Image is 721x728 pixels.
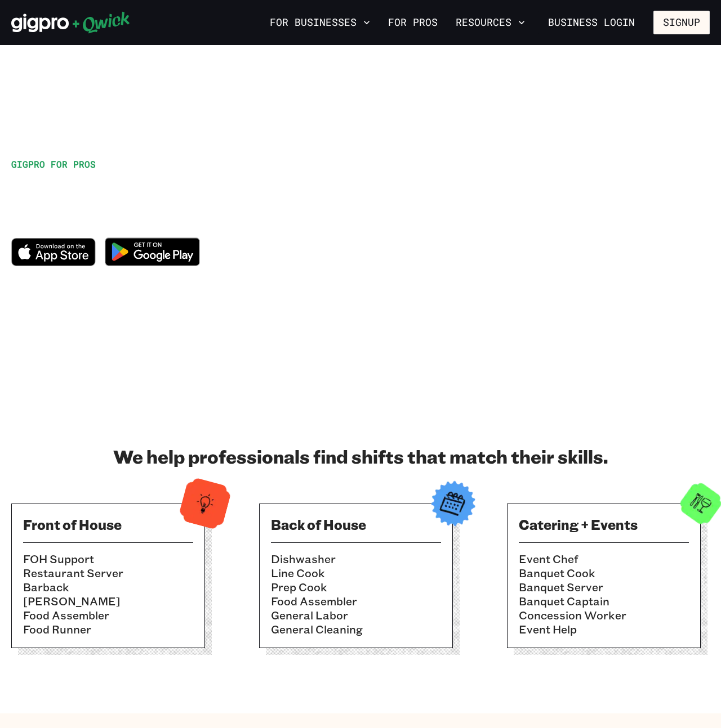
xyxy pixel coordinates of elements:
li: Barback [23,580,193,594]
li: Prep Cook [271,580,441,594]
span: GIGPRO FOR PROS [11,158,96,170]
h3: Front of House [23,515,193,533]
h3: Back of House [271,515,441,533]
h3: Catering + Events [519,515,689,533]
li: FOH Support [23,552,193,566]
li: Banquet Captain [519,594,689,608]
h2: We help professionals find shifts that match their skills. [11,445,710,468]
li: [PERSON_NAME] [23,594,193,608]
a: Business Login [538,11,644,34]
button: For Businesses [265,13,375,32]
li: Concession Worker [519,608,689,622]
li: Line Cook [271,566,441,580]
li: Dishwasher [271,552,441,566]
li: Event Chef [519,552,689,566]
button: Resources [451,13,529,32]
h1: Work when you want, explore new opportunities, and get paid for it! [11,176,430,226]
li: Food Assembler [23,608,193,622]
li: General Cleaning [271,622,441,636]
a: Download on the App Store [11,257,96,268]
li: Banquet Server [519,580,689,594]
li: Restaurant Server [23,566,193,580]
li: Food Runner [23,622,193,636]
li: Food Assembler [271,594,441,608]
li: Banquet Cook [519,566,689,580]
li: General Labor [271,608,441,622]
a: For Pros [384,13,442,32]
button: Signup [653,11,710,34]
li: Event Help [519,622,689,636]
img: Get it on Google Play [98,231,207,273]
